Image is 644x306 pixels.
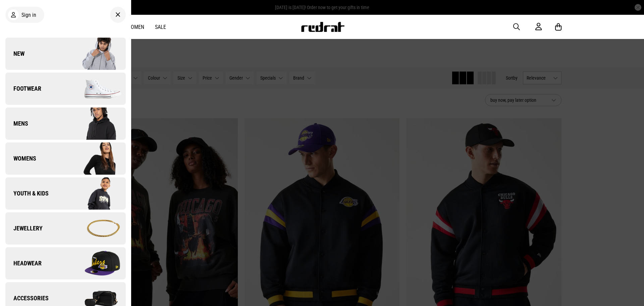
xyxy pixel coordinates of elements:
a: Footwear Company [5,73,126,105]
img: Company [65,37,125,71]
a: Headwear Company [5,247,126,279]
img: Company [65,72,125,105]
img: Company [65,212,125,245]
a: Youth & Kids Company [5,177,126,210]
span: Headwear [5,259,42,267]
span: Footwear [5,85,41,93]
a: New Company [5,38,126,70]
span: Youth & Kids [5,189,49,198]
a: Womens Company [5,142,126,175]
span: Sign in [21,12,36,18]
span: New [5,50,24,58]
a: Mens Company [5,107,126,140]
img: Company [65,142,125,175]
span: Accessories [5,294,49,302]
img: Redrat logo [301,22,345,32]
a: Women [127,24,144,30]
span: Womens [5,155,36,163]
a: Jewellery Company [5,212,126,245]
img: Company [65,247,125,280]
a: Sale [155,24,166,30]
img: Company [65,177,125,210]
span: Mens [5,120,28,128]
span: Jewellery [5,224,43,232]
img: Company [65,107,125,140]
